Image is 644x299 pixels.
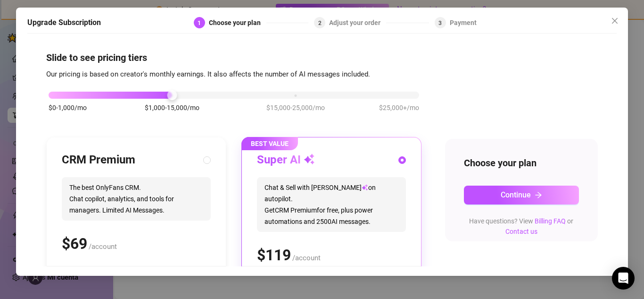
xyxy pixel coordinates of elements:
[607,17,622,25] span: Close
[464,156,579,170] h4: Choose your plan
[46,51,598,64] h4: Slide to see pricing tiers
[257,246,291,264] span: $
[257,153,315,168] h3: Super AI
[266,103,325,113] span: $15,000-25,000/mo
[292,254,321,262] span: /account
[62,153,135,168] h3: CRM Premium
[198,19,201,26] span: 1
[209,17,266,28] div: Choose your plan
[607,13,622,28] button: Close
[450,17,477,28] div: Payment
[89,242,117,251] span: /account
[470,217,574,235] span: Have questions? View or
[241,137,298,150] span: BEST VALUE
[318,19,322,26] span: 2
[611,17,619,25] span: close
[62,177,211,221] span: The best OnlyFans CRM. Chat copilot, analytics, and tools for managers. Limited AI Messages.
[27,17,101,28] h5: Upgrade Subscription
[612,267,635,290] div: Abrir Intercom Messenger
[49,103,87,113] span: $0-1,000/mo
[501,190,531,199] span: Continue
[257,177,406,232] span: Chat & Sell with [PERSON_NAME] on autopilot. Get CRM Premium for free, plus power automations and...
[145,103,199,113] span: $1,000-15,000/mo
[464,186,579,205] button: Continuearrow-right
[46,69,370,78] span: Our pricing is based on creator's monthly earnings. It also affects the number of AI messages inc...
[62,235,87,253] span: $
[505,228,537,235] a: Contact us
[379,103,419,113] span: $25,000+/mo
[535,217,566,225] a: Billing FAQ
[439,19,442,26] span: 3
[535,191,542,199] span: arrow-right
[330,17,387,28] div: Adjust your order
